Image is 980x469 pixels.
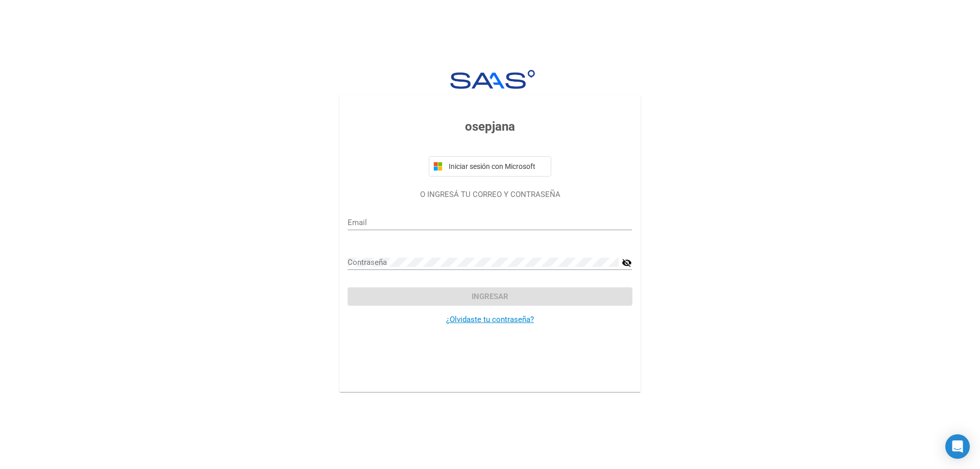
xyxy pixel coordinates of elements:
[348,189,632,201] p: O INGRESÁ TU CORREO Y CONTRASEÑA
[945,434,970,459] div: Open Intercom Messenger
[348,117,632,136] h3: osepjana
[472,292,508,301] span: Ingresar
[622,257,632,269] mat-icon: visibility_off
[429,156,551,177] button: Iniciar sesión con Microsoft
[348,287,632,306] button: Ingresar
[446,315,534,324] a: ¿Olvidaste tu contraseña?
[447,162,547,170] span: Iniciar sesión con Microsoft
